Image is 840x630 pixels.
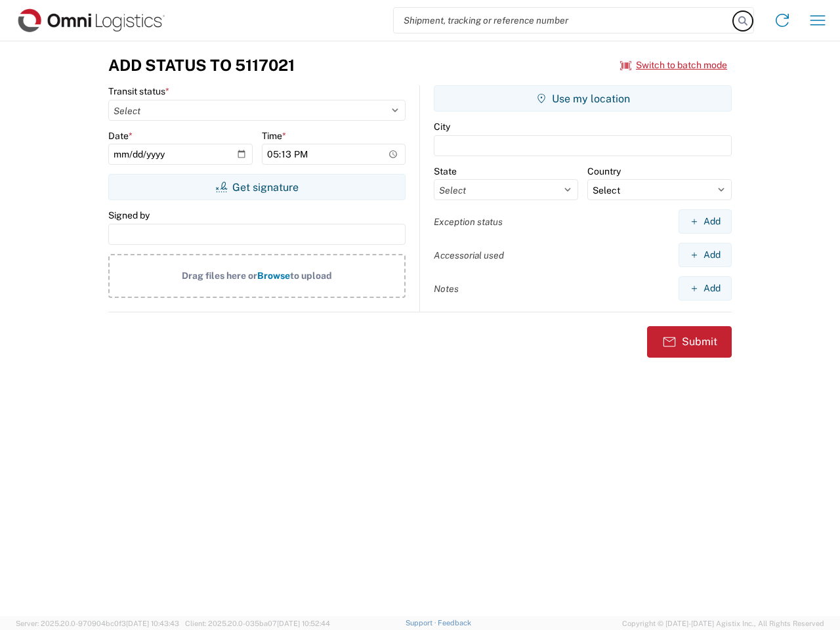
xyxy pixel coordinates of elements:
span: Client: 2025.20.0-035ba07 [185,619,330,627]
span: Browse [257,270,290,281]
button: Add [679,276,732,301]
label: Country [587,165,621,177]
label: Exception status [434,216,503,228]
span: to upload [290,270,332,281]
button: Submit [647,326,732,358]
label: Transit status [108,85,169,97]
span: Drag files here or [182,270,257,281]
label: Date [108,130,133,142]
button: Add [679,209,732,234]
button: Switch to batch mode [620,54,727,76]
span: Server: 2025.20.0-970904bc0f3 [16,619,179,627]
h3: Add Status to 5117021 [108,56,295,75]
span: [DATE] 10:52:44 [277,619,330,627]
label: Time [262,130,286,142]
label: Notes [434,283,459,295]
a: Support [406,619,438,627]
label: Accessorial used [434,249,504,261]
span: Copyright © [DATE]-[DATE] Agistix Inc., All Rights Reserved [622,618,824,629]
label: City [434,121,450,133]
a: Feedback [438,619,471,627]
button: Get signature [108,174,406,200]
input: Shipment, tracking or reference number [394,8,734,33]
button: Add [679,243,732,267]
span: [DATE] 10:43:43 [126,619,179,627]
label: Signed by [108,209,150,221]
label: State [434,165,457,177]
button: Use my location [434,85,732,112]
